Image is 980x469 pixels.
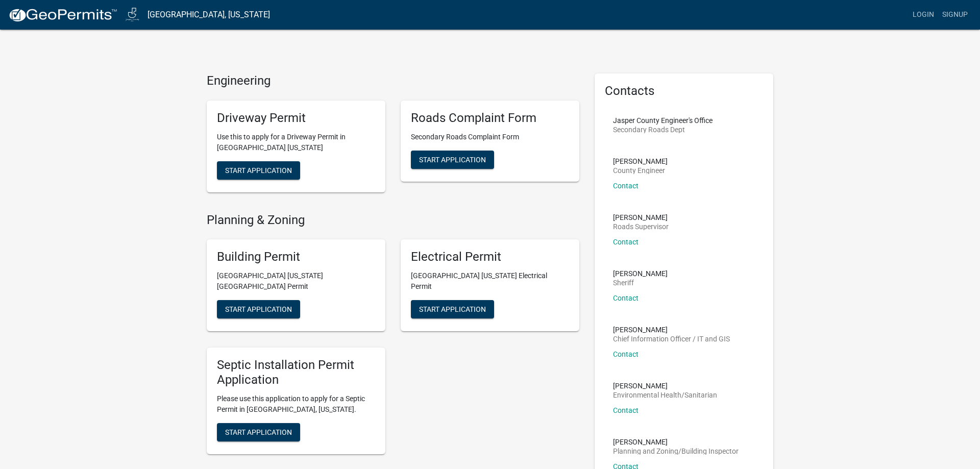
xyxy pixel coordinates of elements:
button: Start Application [411,151,494,169]
p: [GEOGRAPHIC_DATA] [US_STATE][GEOGRAPHIC_DATA] Permit [217,270,375,292]
p: [PERSON_NAME] [613,382,717,389]
h5: Roads Complaint Form [411,111,569,126]
p: [GEOGRAPHIC_DATA] [US_STATE] Electrical Permit [411,270,569,292]
p: [PERSON_NAME] [613,214,669,221]
p: Sheriff [613,279,668,286]
h5: Contacts [605,84,763,98]
p: Please use this application to apply for a Septic Permit in [GEOGRAPHIC_DATA], [US_STATE]. [217,393,375,415]
a: Contact [613,406,639,414]
h4: Planning & Zoning [207,213,579,228]
p: [PERSON_NAME] [613,438,739,446]
span: Start Application [419,305,486,313]
a: Contact [613,350,639,358]
h5: Driveway Permit [217,111,375,126]
a: [GEOGRAPHIC_DATA], [US_STATE] [148,6,270,23]
h4: Engineering [207,73,579,88]
p: Use this to apply for a Driveway Permit in [GEOGRAPHIC_DATA] [US_STATE] [217,132,375,153]
p: Jasper County Engineer's Office [613,117,713,124]
p: [PERSON_NAME] [613,158,668,165]
p: Planning and Zoning/Building Inspector [613,448,739,455]
p: Secondary Roads Complaint Form [411,132,569,142]
button: Start Application [217,161,300,180]
a: Contact [613,182,639,190]
button: Start Application [217,423,300,441]
span: Start Application [225,166,292,174]
a: Contact [613,238,639,246]
h5: Electrical Permit [411,250,569,264]
img: Jasper County, Iowa [126,8,139,21]
p: [PERSON_NAME] [613,270,668,277]
button: Start Application [411,300,494,318]
span: Start Application [225,305,292,313]
p: Environmental Health/Sanitarian [613,391,717,399]
p: [PERSON_NAME] [613,326,730,333]
button: Start Application [217,300,300,318]
p: Secondary Roads Dept [613,126,713,133]
h5: Septic Installation Permit Application [217,358,375,387]
a: Signup [938,5,972,24]
p: County Engineer [613,167,668,174]
a: Contact [613,294,639,302]
span: Start Application [419,155,486,163]
span: Start Application [225,428,292,436]
a: Login [909,5,938,24]
h5: Building Permit [217,250,375,264]
p: Chief Information Officer / IT and GIS [613,335,730,342]
p: Roads Supervisor [613,223,669,230]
